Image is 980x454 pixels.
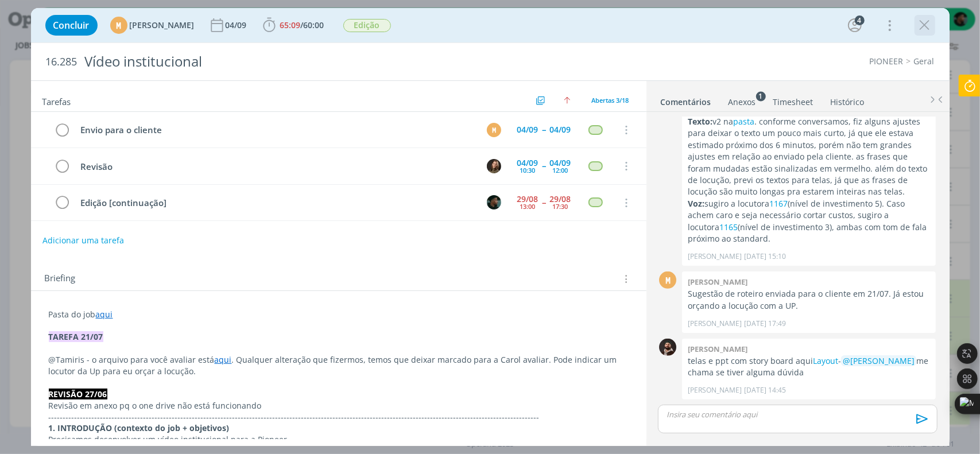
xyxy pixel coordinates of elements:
[130,21,195,29] span: [PERSON_NAME]
[110,17,195,34] button: M[PERSON_NAME]
[543,126,546,134] span: --
[688,355,930,379] p: telas e ppt com story board aqui - me chama se tiver alguma dúvida
[733,116,754,127] a: pasta
[76,123,477,137] div: Envio para o cliente
[688,116,930,198] p: v2 na . conforme conversamos, fiz alguns ajustes para deixar o texto um pouco mais curto, já que ...
[744,319,786,329] span: [DATE] 17:49
[659,339,676,356] img: D
[688,344,747,354] b: [PERSON_NAME]
[846,16,864,34] button: 4
[486,121,503,138] button: M
[517,159,539,167] div: 04/09
[110,17,127,34] div: M
[42,94,71,107] span: Tarefas
[688,116,712,127] strong: Texto:
[769,198,788,209] a: 1167
[49,412,629,423] p: -------------------------------------------------------------------------------------------------...
[517,195,539,203] div: 29/08
[592,96,629,104] span: Abertas 3/18
[486,157,503,174] button: J
[215,354,232,365] a: aqui
[830,91,865,108] a: Histórico
[49,389,107,399] strong: REVISÃO 27/06
[914,56,935,67] a: Geral
[688,277,747,287] b: [PERSON_NAME]
[226,21,249,29] div: 04/09
[688,385,742,395] p: [PERSON_NAME]
[80,48,560,76] div: Vídeo institucional
[304,20,324,30] span: 60:00
[660,91,712,108] a: Comentários
[688,198,930,245] p: sugiro a locutora (nível de investimento 5). Caso achem caro e seja necessário cortar custos, sug...
[553,167,568,173] div: 12:00
[31,8,950,446] div: dialog
[76,196,477,210] div: Edição [continuação]
[45,271,76,286] span: Briefing
[49,422,230,433] strong: 1. INTRODUÇÃO (contexto do job + objetivos)
[659,271,676,289] div: M
[76,160,477,174] div: Revisão
[843,355,915,366] span: @[PERSON_NAME]
[688,319,742,329] p: [PERSON_NAME]
[564,97,571,104] img: arrow-up.svg
[301,20,304,30] span: /
[520,203,536,209] div: 13:00
[520,167,536,173] div: 10:30
[260,16,327,34] button: 65:09/60:00
[487,123,501,137] div: M
[487,195,501,209] img: K
[42,230,125,251] button: Adicionar uma tarefa
[756,91,766,101] sup: 1
[49,400,629,412] p: Revisão em anexo pq o one drive não está funcionando
[45,15,98,36] button: Concluir
[486,194,503,211] button: K
[49,331,103,342] strong: TAREFA 21/07
[343,18,392,33] button: Edição
[543,162,546,170] span: --
[49,434,629,445] p: Precisamos desenvolver um vídeo institucional para a Pioneer.
[96,309,113,320] a: aqui
[49,354,629,377] p: @Tamiris - o arquivo para você avaliar está . Qualquer alteração que fizermos, temos que deixar m...
[553,203,568,209] div: 17:30
[550,126,571,134] div: 04/09
[813,355,838,366] a: Layout
[870,56,904,67] a: PIONEER
[744,385,786,395] span: [DATE] 14:45
[744,251,786,262] span: [DATE] 15:10
[773,91,814,108] a: Timesheet
[343,19,391,32] span: Edição
[729,96,756,108] div: Anexos
[49,309,629,320] p: Pasta do job
[688,198,704,209] strong: Voz:
[719,222,738,232] a: 1165
[46,56,78,68] span: 16.285
[688,288,930,312] p: Sugestão de roteiro enviada para o cliente em 21/07. Já estou orçando a locução com a UP.
[550,195,571,203] div: 29/08
[855,15,865,25] div: 4
[280,20,301,30] span: 65:09
[543,199,546,207] span: --
[550,159,571,167] div: 04/09
[688,251,742,262] p: [PERSON_NAME]
[53,21,90,30] span: Concluir
[517,126,539,134] div: 04/09
[487,159,501,173] img: J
